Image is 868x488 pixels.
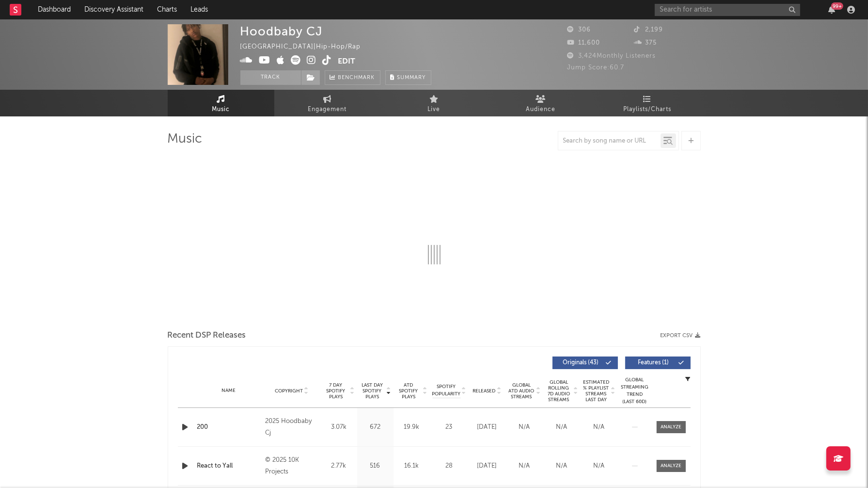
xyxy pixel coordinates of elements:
div: Name [197,387,261,394]
span: 375 [634,40,657,46]
div: 2.77k [323,461,355,471]
span: Music [212,104,230,115]
a: 200 [197,423,261,432]
a: Audience [488,90,594,116]
div: N/A [508,423,541,432]
div: 16.1k [396,461,427,471]
span: Originals ( 43 ) [559,360,603,366]
span: ATD Spotify Plays [396,382,422,400]
span: Last Day Spotify Plays [360,382,385,400]
span: 306 [568,27,591,33]
button: Edit [338,55,356,67]
span: Recent DSP Releases [168,330,246,342]
div: N/A [583,461,615,471]
span: 3,424 Monthly Listeners [568,53,656,59]
span: 7 Day Spotify Plays [323,382,349,400]
div: N/A [546,461,578,471]
input: Search for artists [655,4,800,16]
div: 28 [432,461,466,471]
button: Summary [385,70,431,85]
div: N/A [583,423,615,432]
span: 11,600 [568,40,600,46]
span: Benchmark [338,72,375,84]
a: Live [381,90,488,116]
span: Global ATD Audio Streams [508,382,535,400]
span: Spotify Popularity [432,383,460,398]
span: Audience [526,104,555,115]
div: 23 [432,423,466,432]
a: React to Yall [197,461,261,471]
span: Summary [397,75,426,81]
div: [DATE] [471,461,504,471]
a: Engagement [274,90,381,116]
div: N/A [508,461,541,471]
input: Search by song name or URL [558,137,661,145]
span: Playlists/Charts [623,104,671,115]
span: Live [428,104,441,115]
a: Playlists/Charts [594,90,701,116]
div: N/A [546,423,578,432]
button: Features(1) [625,357,691,369]
span: Engagement [308,104,347,115]
div: Hoodbaby CJ [240,24,323,38]
span: Features ( 1 ) [631,360,676,366]
span: Copyright [275,388,303,394]
div: 516 [360,461,391,471]
span: Released [473,388,496,394]
button: Export CSV [661,333,701,339]
span: Estimated % Playlist Streams Last Day [583,379,610,403]
div: [GEOGRAPHIC_DATA] | Hip-Hop/Rap [240,41,372,53]
div: 672 [360,423,391,432]
a: Music [168,90,274,116]
span: 2,199 [634,27,663,33]
a: Benchmark [325,70,380,85]
div: 19.9k [396,423,427,432]
div: 3.07k [323,423,355,432]
span: Jump Score: 60.7 [568,65,625,71]
button: Track [240,70,301,85]
div: 2025 Hoodbaby Cj [265,416,318,439]
span: Global Rolling 7D Audio Streams [546,379,572,403]
button: Originals(43) [552,357,618,369]
button: 99+ [828,6,835,14]
div: Global Streaming Trend (Last 60D) [620,376,649,406]
div: 99 + [831,2,843,10]
div: [DATE] [471,423,504,432]
div: © 2025 10K Projects [265,455,318,478]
